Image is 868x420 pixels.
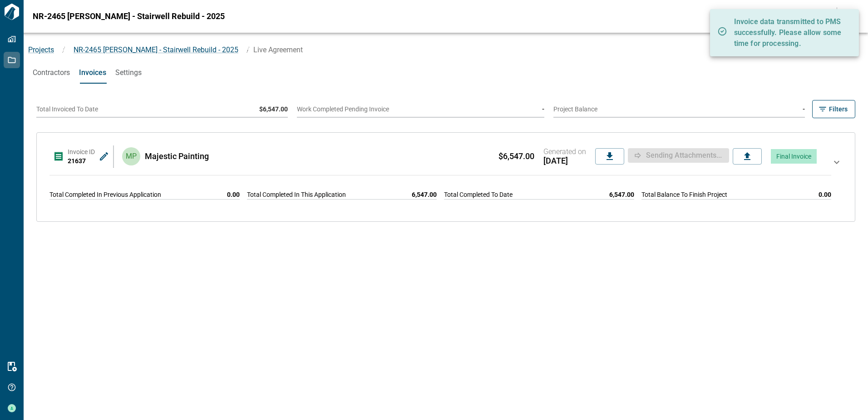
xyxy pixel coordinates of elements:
span: Filters [829,105,848,114]
span: NR-2465 [PERSON_NAME] - Stairwell Rebuild - 2025 [74,45,238,54]
span: $6,547.00 [259,105,288,113]
button: Filters [812,100,855,118]
span: 0.00 [819,190,831,199]
div: base tabs [24,62,868,84]
span: Invoice ID [68,148,95,155]
span: Project Balance [553,105,597,113]
span: Generated on [543,147,586,156]
p: Invoice data transmitted to PMS successfully. Please allow some time for processing. [734,16,843,49]
span: Total Invoiced To Date [36,105,98,113]
span: Final Invoice [776,153,811,160]
span: Total Completed In Previous Application [49,190,161,199]
span: 21637 [68,157,86,165]
span: Invoices [79,68,106,77]
span: Total Completed In This Application [247,190,346,199]
span: $6,547.00 [498,152,534,161]
nav: breadcrumb [24,45,798,55]
span: Contractors [33,68,70,77]
span: [DATE] [543,156,586,165]
span: NR-2465 [PERSON_NAME] - Stairwell Rebuild - 2025 [33,12,225,21]
span: 6,547.00 [609,190,634,199]
span: 0.00 [227,190,240,199]
span: Total Completed To Date [444,190,513,199]
span: - [803,105,805,113]
span: Settings [115,68,142,77]
span: Total Balance To Finish Project [641,190,727,199]
div: Invoice ID21637MPMajestic Painting $6,547.00Generated on[DATE]Sending attachments...Final Invoice... [46,140,846,214]
span: Majestic Painting [145,152,209,161]
span: Work Completed Pending Invoice [297,105,389,113]
a: Projects [28,45,54,54]
span: Live Agreement [253,45,303,54]
iframe: Intercom live chat [837,389,859,411]
span: - [542,105,544,113]
span: 6,547.00 [412,190,437,199]
p: MP [126,151,137,162]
